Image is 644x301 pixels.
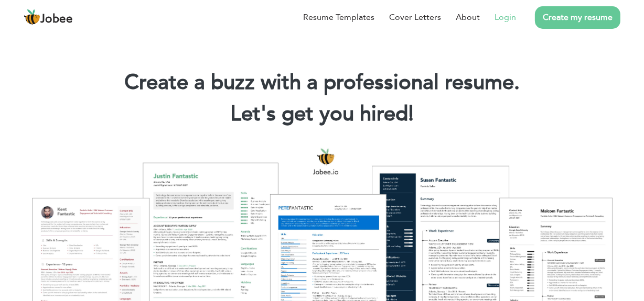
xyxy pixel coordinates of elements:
h1: Create a buzz with a professional resume. [16,69,628,96]
span: | [409,99,414,128]
img: jobee.io [24,9,40,26]
a: Jobee [24,9,73,26]
a: About [456,11,480,24]
span: Jobee [40,14,73,25]
a: Resume Templates [303,11,374,24]
a: Create my resume [535,6,620,29]
a: Cover Letters [389,11,441,24]
h2: Let's [16,101,628,128]
a: Login [495,11,516,24]
span: get you hired! [282,99,414,128]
